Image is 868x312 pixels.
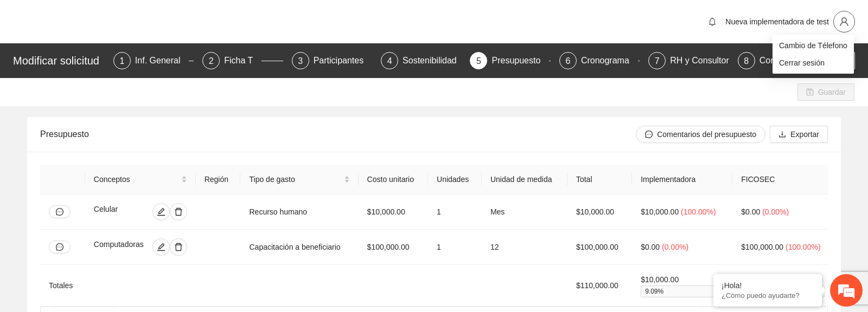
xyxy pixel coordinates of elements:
th: Tipo de gasto [240,165,358,194]
th: Costo unitario [359,165,428,194]
button: edit [152,203,170,220]
span: user [834,17,854,27]
button: user [833,11,855,32]
div: ¡Hola! [722,281,814,290]
span: Nueva implementadora de test [725,17,829,26]
span: Tipo de gasto [249,173,341,185]
td: $100,000.00 [567,230,632,265]
span: Comentarios del presupuesto [657,128,756,140]
th: Conceptos [85,165,196,194]
td: $10,000.00 [359,194,428,230]
div: Inf. General [135,52,189,69]
td: $110,000.00 [567,265,632,307]
span: 4 [387,56,392,66]
div: 1Inf. General [113,52,194,69]
span: Cerrar sesión [779,57,847,69]
span: bell [704,17,720,26]
td: $10,000.00 [632,265,732,307]
th: Unidades [428,165,482,194]
span: delete [170,243,187,251]
td: Mes [482,194,567,230]
button: delete [170,203,187,220]
td: Capacitación a beneficiario [240,230,358,265]
th: FICOSEC [732,165,838,194]
span: 8 [744,56,749,66]
button: bell [704,13,721,30]
td: Totales [40,265,85,307]
div: Computadoras [94,238,148,256]
span: message [56,243,63,251]
div: Celular [94,203,135,220]
span: download [778,131,786,139]
span: $0.00 [641,243,660,251]
span: 5 [476,56,481,66]
div: Comentarios [759,52,809,69]
span: Estamos en línea. [63,97,150,207]
span: edit [153,243,169,251]
div: 2Ficha T [202,52,283,69]
div: Modificar solicitud [13,52,107,69]
div: 5Presupuesto [470,52,550,69]
span: $10,000.00 [641,207,679,216]
button: message [49,240,71,253]
td: 1 [428,194,482,230]
td: $10,000.00 [567,194,632,230]
span: 2 [209,56,214,66]
button: saveGuardar [797,83,854,101]
button: messageComentarios del presupuesto [636,126,765,143]
span: ( 100.00% ) [786,243,821,251]
span: 1 [119,56,124,66]
div: Chatee con nosotros ahora [56,55,182,69]
span: message [56,208,63,216]
div: 6Cronograma [559,52,640,69]
div: 3Participantes [292,52,372,69]
td: Recurso humano [240,194,358,230]
button: delete [170,238,187,256]
div: Presupuesto [492,52,549,69]
textarea: Escriba su mensaje y pulse “Intro” [5,202,207,240]
span: 6 [565,56,570,66]
span: $100,000.00 [741,243,783,251]
div: 7RH y Consultores [648,52,729,69]
div: Minimizar ventana de chat en vivo [178,5,204,31]
span: ( 100.00% ) [681,207,716,216]
div: RH y Consultores [670,52,746,69]
span: $0.00 [741,207,760,216]
div: Cronograma [581,52,638,69]
th: Unidad de medida [482,165,567,194]
div: Participantes [314,52,373,69]
div: 8Comentarios [738,52,809,69]
span: 3 [298,56,303,66]
div: 4Sostenibilidad [381,52,461,69]
div: Ficha T [224,52,261,69]
span: message [645,131,653,139]
div: Sostenibilidad [403,52,465,69]
p: ¿Cómo puedo ayudarte? [722,291,814,300]
span: ( 0.00% ) [762,207,789,216]
span: ( 0.00% ) [662,243,688,251]
td: 12 [482,230,567,265]
th: Total [567,165,632,194]
span: Cambio de Télefono [779,40,847,51]
span: edit [153,207,169,216]
button: edit [152,238,170,256]
td: $100,000.00 [732,265,838,307]
th: Implementadora [632,165,732,194]
button: message [49,205,71,218]
th: Región [196,165,241,194]
span: 7 [655,56,660,66]
span: delete [170,207,187,216]
span: Exportar [790,128,819,140]
div: Presupuesto [40,119,636,149]
span: 9.09 % [641,285,719,297]
td: $100,000.00 [359,230,428,265]
td: 1 [428,230,482,265]
span: Conceptos [94,173,179,185]
button: downloadExportar [770,126,828,143]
